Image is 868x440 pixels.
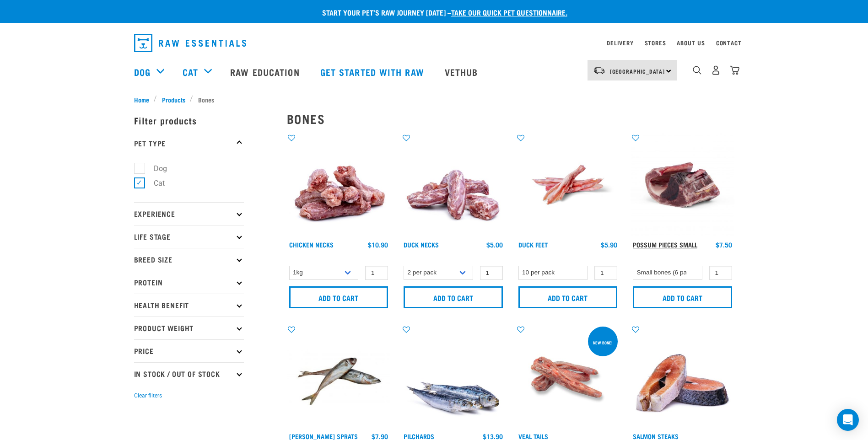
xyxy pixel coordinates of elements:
[365,266,388,280] input: 1
[709,266,732,280] input: 1
[677,41,705,44] a: About Us
[289,286,388,308] input: Add to cart
[372,433,388,440] div: $7.90
[716,241,732,248] div: $7.50
[134,95,149,104] span: Home
[730,65,739,75] img: home-icon@2x.png
[593,66,605,75] img: van-moving.png
[404,243,439,246] a: Duck Necks
[134,317,244,339] p: Product Weight
[716,41,742,44] a: Contact
[404,286,503,308] input: Add to cart
[401,133,505,237] img: Pile Of Duck Necks For Pets
[287,133,391,237] img: Pile Of Chicken Necks For Pets
[287,112,734,126] h2: Bones
[134,225,244,248] p: Life Stage
[134,202,244,225] p: Experience
[516,325,620,429] img: Veal Tails
[134,95,734,104] nav: breadcrumbs
[368,241,388,248] div: $10.90
[631,133,734,237] img: Possum Piece Small
[134,65,151,79] a: Dog
[134,109,244,132] p: Filter products
[837,409,859,431] div: Open Intercom Messenger
[607,41,633,44] a: Delivery
[289,435,358,438] a: [PERSON_NAME] Sprats
[134,339,244,362] p: Price
[162,95,185,104] span: Products
[601,241,617,248] div: $5.90
[610,70,665,73] span: [GEOGRAPHIC_DATA]
[221,54,311,90] a: Raw Education
[134,248,244,271] p: Breed Size
[134,271,244,294] p: Protein
[693,66,701,75] img: home-icon-1@2x.png
[134,95,154,104] a: Home
[134,132,244,155] p: Pet Type
[289,243,334,246] a: Chicken Necks
[127,30,742,56] nav: dropdown navigation
[633,435,679,438] a: Salmon Steaks
[594,266,617,280] input: 1
[139,177,168,189] label: Cat
[287,325,391,429] img: Jack Mackarel Sparts Raw Fish For Dogs
[631,325,734,429] img: 1148 Salmon Steaks 01
[645,41,666,44] a: Stores
[134,362,244,385] p: In Stock / Out Of Stock
[486,241,503,248] div: $5.00
[134,392,162,400] button: Clear filters
[589,336,617,349] div: New bone!
[633,243,697,246] a: Possum Pieces Small
[183,65,198,79] a: Cat
[518,286,618,308] input: Add to cart
[518,435,548,438] a: Veal Tails
[480,266,503,280] input: 1
[157,95,190,104] a: Products
[139,163,171,174] label: Dog
[633,286,732,308] input: Add to cart
[516,133,620,237] img: Raw Essentials Duck Feet Raw Meaty Bones For Dogs
[518,243,548,246] a: Duck Feet
[436,54,490,90] a: Vethub
[451,10,567,14] a: take our quick pet questionnaire.
[134,294,244,317] p: Health Benefit
[711,65,721,75] img: user.png
[401,325,505,429] img: Four Whole Pilchards
[404,435,434,438] a: Pilchards
[483,433,503,440] div: $13.90
[311,54,436,90] a: Get started with Raw
[134,34,246,52] img: Raw Essentials Logo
